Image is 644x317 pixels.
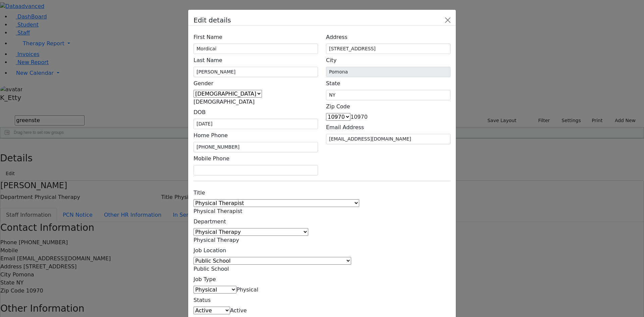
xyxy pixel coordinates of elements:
[194,244,226,257] label: Job Location
[194,266,229,272] span: Public School
[194,208,243,214] span: Physical Therapist
[194,77,213,90] label: Gender
[194,215,226,228] label: Department
[236,286,258,293] span: Physical
[194,31,222,44] label: First Name
[194,294,211,307] label: Status
[194,15,231,25] h5: Edit details
[351,114,368,120] span: 10970
[326,54,336,67] label: City
[230,307,247,314] span: Active
[194,237,239,243] span: Physical Therapy
[194,273,216,286] label: Job Type
[326,121,364,134] label: Email Address
[194,99,255,105] span: Male
[326,100,350,113] label: Zip Code
[194,152,229,165] label: Mobile Phone
[194,187,205,199] label: Title
[194,129,228,142] label: Home Phone
[194,54,222,67] label: Last Name
[326,77,340,90] label: State
[442,15,453,25] button: Close
[194,106,206,119] label: DOB
[326,31,347,44] label: Address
